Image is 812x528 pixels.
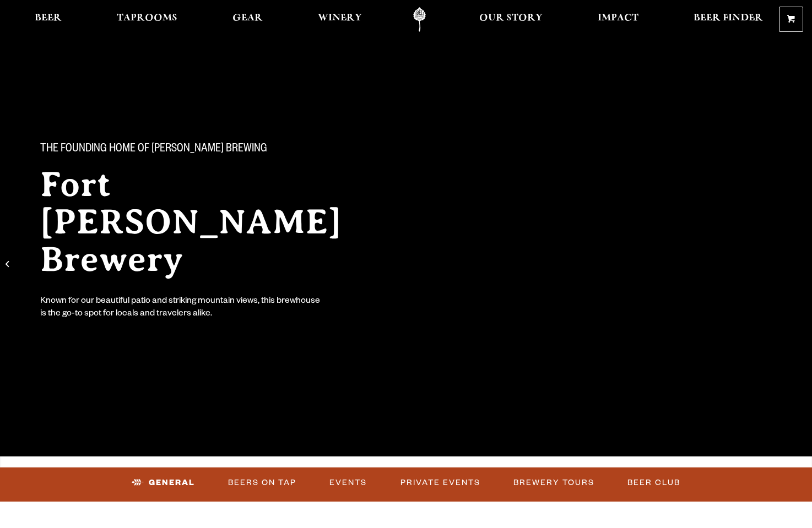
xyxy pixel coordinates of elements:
a: Beer Club [623,470,685,496]
a: Beers on Tap [224,470,301,496]
span: Our Story [479,14,543,23]
span: Impact [598,14,638,23]
a: Gear [225,7,270,32]
div: Known for our beautiful patio and striking mountain views, this brewhouse is the go-to spot for l... [40,296,322,321]
h2: Fort [PERSON_NAME] Brewery [40,166,384,278]
a: Private Events [396,470,485,496]
a: Beer Finder [686,7,770,32]
span: Gear [232,14,263,23]
a: Beer [28,7,69,32]
span: Beer [35,14,62,23]
span: Beer Finder [694,14,763,23]
a: Odell Home [399,7,440,32]
span: The Founding Home of [PERSON_NAME] Brewing [40,143,267,157]
a: Winery [311,7,369,32]
a: Impact [591,7,646,32]
a: Events [325,470,371,496]
span: Taprooms [117,14,177,23]
a: Our Story [472,7,550,32]
a: Brewery Tours [509,470,599,496]
a: General [127,470,199,496]
span: Winery [318,14,362,23]
a: Taprooms [110,7,185,32]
